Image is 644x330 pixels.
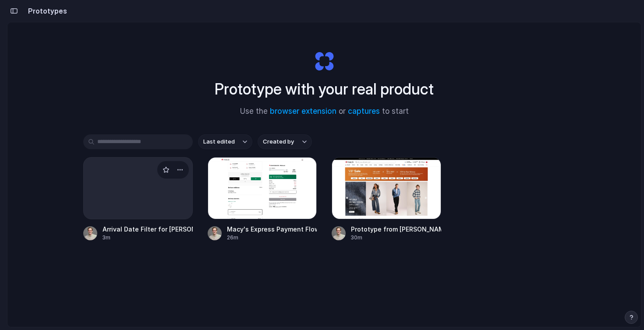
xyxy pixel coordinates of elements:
[198,134,252,149] button: Last edited
[203,137,235,146] span: Last edited
[263,137,294,146] span: Created by
[208,157,317,242] a: Macy's Express Payment FlowMacy's Express Payment Flow26m
[351,234,441,242] div: 30m
[103,234,193,242] div: 3m
[227,234,317,242] div: 26m
[351,225,441,234] div: Prototype from [PERSON_NAME] Summer Outfits
[332,157,441,242] a: Prototype from Macy's Summer OutfitsPrototype from [PERSON_NAME] Summer Outfits30m
[25,6,67,16] h2: Prototypes
[258,134,312,149] button: Created by
[227,225,317,234] div: Macy's Express Payment Flow
[270,107,336,116] a: browser extension
[103,225,193,234] div: Arrival Date Filter for [PERSON_NAME] Dresses
[240,106,409,117] span: Use the or to start
[348,107,380,116] a: captures
[215,77,434,101] h1: Prototype with your real product
[83,157,193,242] a: Arrival Date Filter for [PERSON_NAME] Dresses3m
